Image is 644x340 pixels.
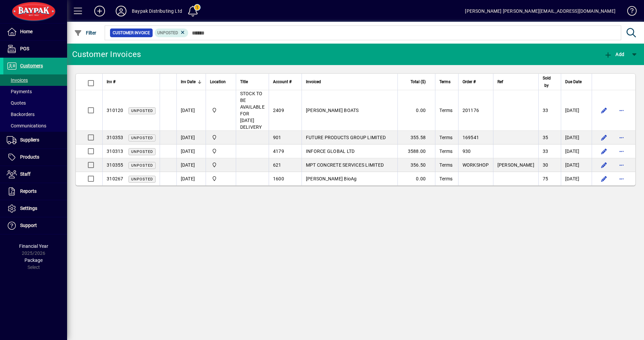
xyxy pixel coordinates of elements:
span: 30 [543,162,548,168]
span: Account # [273,78,291,86]
div: Total ($) [402,78,432,86]
span: STOCK TO BE AVAILABLE FOR [DATE] DELIVERY [240,91,265,130]
a: Invoices [3,74,67,86]
span: 201176 [463,108,479,113]
span: Communications [7,123,46,128]
span: Unposted [131,150,153,154]
a: POS [3,41,67,57]
span: Baypak - Onekawa [210,134,232,141]
span: Customer Invoice [113,30,150,36]
span: [PERSON_NAME] BioAg [306,176,357,181]
span: Sold by [543,74,551,89]
button: More options [616,132,627,143]
td: [DATE] [176,145,206,158]
span: Staff [20,171,31,177]
td: 355.58 [397,131,435,145]
td: [DATE] [561,131,592,145]
span: Total ($) [411,78,426,86]
button: Edit [599,105,609,116]
span: 35 [543,135,548,140]
div: Customer Invoices [72,49,141,60]
button: Edit [599,132,609,143]
a: Products [3,149,67,166]
span: INFORCE GLOBAL LTD [306,149,355,154]
span: Filter [74,30,97,36]
span: 621 [273,162,281,168]
button: Edit [599,160,609,170]
div: Order # [463,78,489,86]
span: POS [20,46,29,51]
div: [PERSON_NAME] [PERSON_NAME][EMAIL_ADDRESS][DOMAIN_NAME] [465,6,615,16]
span: FUTURE PRODUCTS GROUP LIMITED [306,135,386,140]
span: 310267 [107,176,123,181]
button: More options [616,160,627,170]
a: Communications [3,120,67,131]
span: Quotes [7,100,26,106]
a: Suppliers [3,132,67,149]
span: Invoices [7,77,28,83]
button: Add [89,5,110,17]
td: [DATE] [561,90,592,131]
a: Reports [3,183,67,200]
span: Location [210,78,226,86]
td: 0.00 [397,90,435,131]
span: 901 [273,135,281,140]
span: Title [240,78,248,86]
span: Backorders [7,112,35,117]
td: 3588.00 [397,145,435,158]
span: Settings [20,206,37,211]
span: 33 [543,149,548,154]
div: Sold by [543,74,557,89]
span: WORKSHOP [463,162,489,168]
span: Terms [439,149,452,154]
span: Home [20,29,33,34]
td: 0.00 [397,172,435,185]
button: More options [616,173,627,184]
span: 310120 [107,108,123,113]
span: Inv # [107,78,115,86]
span: Invoiced [306,78,321,86]
a: Home [3,23,67,40]
button: Filter [72,27,98,39]
span: Terms [439,108,452,113]
button: More options [616,105,627,116]
span: Baypak - Onekawa [210,175,232,182]
span: 2409 [273,108,284,113]
span: Add [604,52,624,57]
span: Terms [439,135,452,140]
button: Add [602,48,626,60]
span: Financial Year [19,243,48,249]
span: Unposted [131,136,153,140]
button: Edit [599,173,609,184]
button: More options [616,146,627,157]
span: Terms [439,162,452,168]
span: Reports [20,188,37,194]
div: Title [240,78,265,86]
div: Inv # [107,78,156,86]
span: [PERSON_NAME] [497,162,534,168]
a: Backorders [3,109,67,120]
span: Unposted [131,177,153,181]
span: Unposted [131,109,153,113]
span: MPT CONCRETE SERVICES LIMITED [306,162,384,168]
div: Account # [273,78,298,86]
span: Support [20,223,37,228]
span: Baypak - Onekawa [210,148,232,155]
td: [DATE] [176,158,206,172]
a: Quotes [3,97,67,109]
a: Settings [3,200,67,217]
span: 75 [543,176,548,181]
td: [DATE] [561,158,592,172]
span: [PERSON_NAME] BOATS [306,108,359,113]
td: [DATE] [176,131,206,145]
span: 1600 [273,176,284,181]
td: [DATE] [561,172,592,185]
span: 930 [463,149,471,154]
span: 33 [543,108,548,113]
span: Terms [439,78,450,86]
span: 310355 [107,162,123,168]
span: Baypak - Onekawa [210,107,232,114]
span: Ref [497,78,503,86]
span: Payments [7,89,32,94]
button: Profile [110,5,132,17]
